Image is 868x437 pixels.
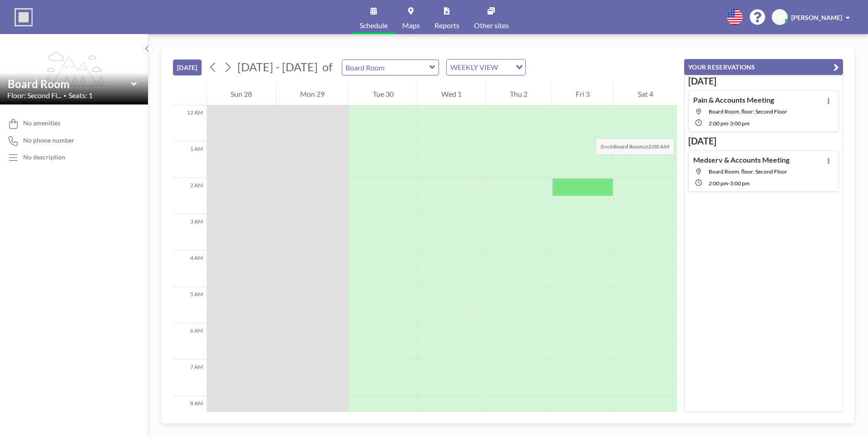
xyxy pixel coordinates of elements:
div: Tue 30 [349,83,417,105]
span: Seats: 1 [69,91,93,100]
span: 2:00 PM [709,180,728,187]
h3: [DATE] [688,75,839,87]
span: - [728,120,730,127]
h4: Pain & Accounts Meeting [693,95,774,104]
b: 2:00 AM [648,143,669,150]
span: Maps [402,22,420,29]
div: 5 AM [173,287,207,323]
div: 7 AM [173,360,207,396]
span: Board Room, floor: Second Floor [709,168,787,175]
button: YOUR RESERVATIONS [684,59,843,75]
span: No phone number [23,136,74,144]
div: Sat 4 [614,83,677,105]
span: Schedule [360,22,388,29]
div: No description [23,153,65,161]
span: Other sites [474,22,509,29]
input: Search for option [501,61,510,73]
input: Board Room [342,60,429,75]
div: Sun 28 [207,83,276,105]
span: HM [774,13,785,21]
div: 2 AM [173,178,207,214]
h3: [DATE] [688,135,839,147]
span: [DATE] - [DATE] [237,60,318,74]
div: Wed 1 [418,83,486,105]
img: organization-logo [15,8,33,26]
span: [PERSON_NAME] [791,14,842,21]
div: Search for option [447,60,525,75]
span: Floor: Second Fl... [7,91,61,100]
span: No amenities [23,119,60,127]
span: WEEKLY VIEW [449,61,500,73]
span: Board Room, floor: Second Floor [709,108,787,115]
span: Reports [434,22,459,29]
span: of [322,60,332,74]
span: 3:00 PM [730,180,750,187]
span: Book at [596,138,674,155]
div: 12 AM [173,105,207,142]
div: Mon 29 [276,83,349,105]
div: 8 AM [173,396,207,432]
h4: Medserv & Accounts Meeting [693,155,789,164]
div: 3 AM [173,214,207,251]
div: 6 AM [173,323,207,360]
div: Fri 3 [552,83,614,105]
b: Board Room [613,143,644,150]
div: 4 AM [173,251,207,287]
input: Board Room [8,77,131,90]
span: 3:00 PM [730,120,750,127]
span: • [64,93,66,99]
div: 1 AM [173,142,207,178]
div: Thu 2 [486,83,552,105]
span: - [728,180,730,187]
span: 2:00 PM [709,120,728,127]
button: [DATE] [173,60,202,75]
